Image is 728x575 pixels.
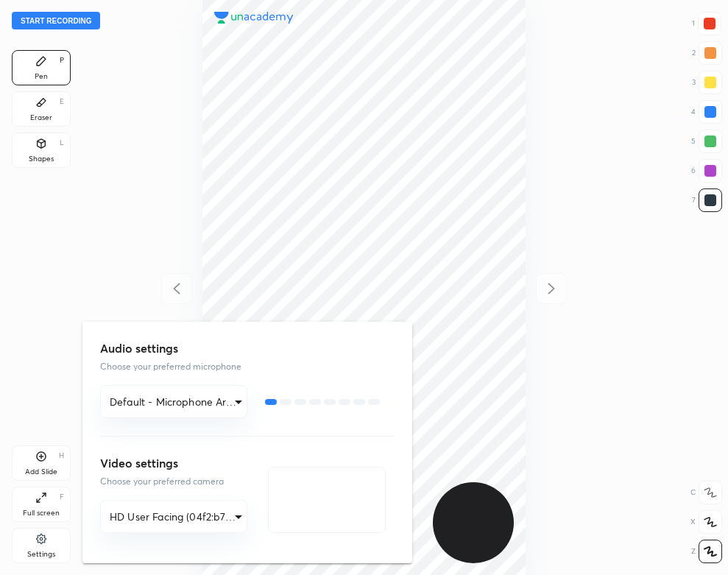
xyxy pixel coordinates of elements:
[100,360,395,373] p: Choose your preferred microphone
[100,454,247,472] h3: Video settings
[100,339,395,357] h3: Audio settings
[100,385,247,418] div: Default - Microphone Array (Realtek(R) Audio)
[100,500,247,533] div: Default - Microphone Array (Realtek(R) Audio)
[100,475,247,488] p: Choose your preferred camera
